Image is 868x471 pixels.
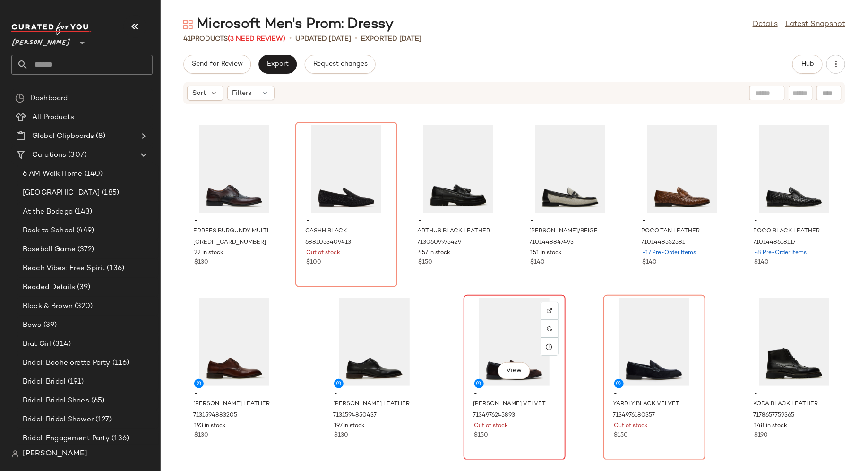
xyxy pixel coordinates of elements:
[15,94,25,103] img: svg%3e
[333,411,377,420] span: 7131594850437
[183,35,191,43] span: 41
[418,258,432,267] span: $150
[753,239,796,247] span: 7101448618117
[23,358,111,368] span: Bridal: Bachelorette Party
[82,169,103,180] span: (140)
[295,34,351,44] p: updated [DATE]
[792,55,823,74] button: Hub
[801,60,814,68] span: Hub
[73,301,93,312] span: (320)
[193,400,270,409] span: [PERSON_NAME] LEATHER
[474,390,555,398] span: -
[193,411,237,420] span: 7131594883205
[76,244,95,255] span: (372)
[754,249,807,257] span: -8 Pre-Order Items
[194,390,275,398] span: -
[467,298,562,386] img: STEVEMADDEN_MENS_YARDLY_BROWN-VEL_01.jpg
[642,249,696,257] span: -17 Pre-Order Items
[642,217,722,225] span: -
[194,431,208,440] span: $130
[417,239,461,247] span: 7130609975429
[474,422,508,430] span: Out of stock
[94,414,112,425] span: (127)
[194,249,223,257] span: 22 in stock
[747,125,842,213] img: STEVEMADDEN_MENS_POCO_BLACK-LEATHER_01.jpg
[754,431,768,440] span: $190
[747,298,842,386] img: STEVEMADDEN_MENS_KODA_BLACK-LEATHER_01_1a1fd95b-0209-45e9-8a97-53b50398a50c.jpg
[30,93,68,104] span: Dashboard
[473,411,516,420] span: 7134976245893
[23,206,73,217] span: At the Bodega
[75,282,91,293] span: (39)
[23,339,51,350] span: Brat Girl
[191,60,243,68] span: Send for Review
[11,450,19,458] img: svg%3e
[23,377,66,387] span: Bridal: Bridal
[32,131,94,142] span: Global Clipboards
[11,22,92,35] img: cfy_white_logo.C9jOOHJF.svg
[32,150,66,161] span: Curations
[110,433,129,444] span: (136)
[66,150,86,161] span: (307)
[23,188,100,198] span: [GEOGRAPHIC_DATA]
[183,34,285,44] div: Products
[327,298,422,386] img: STEVEMADDEN_MENS_LELAND_BLACK-LEATHER_01.jpg
[187,125,282,213] img: STEVEMADDEN_MENS_EDREES_BURGUNDY-MULTI_01.jpg
[23,320,42,331] span: Bows
[306,258,321,267] span: $100
[183,15,394,34] div: Microsoft Men's Prom: Dressy
[193,239,266,247] span: [CREDIT_CARD_NUMBER]
[183,55,251,74] button: Send for Review
[754,217,834,225] span: -
[754,390,834,398] span: -
[361,34,421,44] p: Exported [DATE]
[73,206,93,217] span: (143)
[754,258,769,267] span: $140
[192,88,206,98] span: Sort
[754,422,787,430] span: 148 in stock
[289,33,292,44] span: •
[417,227,490,236] span: ARTHUS BLACK LEATHER
[334,422,365,430] span: 197 in stock
[11,32,71,49] span: [PERSON_NAME]
[614,431,628,440] span: $150
[51,339,71,350] span: (314)
[23,225,75,236] span: Back to School
[32,112,74,123] span: All Products
[194,217,275,225] span: -
[334,390,414,398] span: -
[194,258,208,267] span: $130
[411,125,506,213] img: STEVEMADDEN_MENS_ARTHUS_BLACK-LEATHER_01.jpg
[529,227,598,236] span: [PERSON_NAME]/BEIGE
[306,249,340,257] span: Out of stock
[306,217,387,225] span: -
[642,258,657,267] span: $140
[111,358,129,368] span: (116)
[23,244,76,255] span: Baseball Game
[523,125,618,213] img: STEVEMADDEN_MENS_CULLEN_BLACK-BEIGE_01.jpg
[641,239,685,247] span: 7101448552581
[23,448,87,460] span: [PERSON_NAME]
[474,431,489,440] span: $150
[530,249,562,257] span: 151 in stock
[305,227,347,236] span: CASHH BLACK
[418,217,498,225] span: -
[89,395,105,406] span: (65)
[613,400,680,409] span: YARDLY BLACK VELVET
[187,298,282,386] img: STEVEMADDEN_MENS_LELAND_TAN-LEATHER_01.jpg
[333,400,410,409] span: [PERSON_NAME] LEATHER
[418,249,450,257] span: 457 in stock
[258,55,297,74] button: Export
[334,431,348,440] span: $130
[547,308,552,314] img: svg%3e
[613,411,655,420] span: 7134976180357
[75,225,95,236] span: (449)
[23,395,89,406] span: Bridal: Bridal Shoes
[305,239,351,247] span: 6881053409413
[228,35,285,43] span: (3 Need Review)
[100,188,119,198] span: (185)
[23,263,105,274] span: Beach Vibes: Free Spirit
[506,367,522,375] span: View
[530,258,545,267] span: $140
[614,422,648,430] span: Out of stock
